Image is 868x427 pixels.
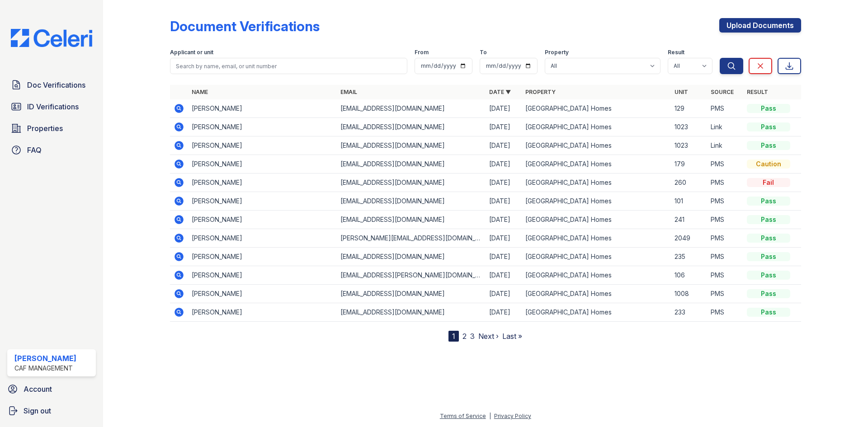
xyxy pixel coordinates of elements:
div: Pass [747,141,790,150]
div: Document Verifications [170,18,320,34]
a: Source [711,89,734,95]
td: [EMAIL_ADDRESS][DOMAIN_NAME] [337,211,486,229]
td: [GEOGRAPHIC_DATA] Homes [522,118,670,136]
td: [DATE] [486,174,522,192]
a: Doc Verifications [7,76,96,94]
div: Pass [747,271,790,280]
td: PMS [707,248,743,266]
td: [EMAIL_ADDRESS][DOMAIN_NAME] [337,136,486,155]
td: PMS [707,285,743,303]
div: Caution [747,160,790,169]
td: [EMAIL_ADDRESS][DOMAIN_NAME] [337,303,486,322]
td: [PERSON_NAME] [188,136,337,155]
div: Pass [747,122,790,131]
a: Email [340,89,357,95]
a: Sign out [4,402,99,420]
td: [PERSON_NAME] [188,285,337,303]
td: PMS [707,229,743,248]
td: [GEOGRAPHIC_DATA] Homes [522,229,670,248]
div: Pass [747,215,790,224]
div: | [489,413,491,419]
td: [PERSON_NAME] [188,211,337,229]
td: [PERSON_NAME] [188,266,337,285]
span: Doc Verifications [27,80,85,90]
a: Next › [478,332,499,341]
td: [PERSON_NAME][EMAIL_ADDRESS][DOMAIN_NAME] [337,229,486,248]
td: [DATE] [486,118,522,136]
td: Link [707,118,743,136]
td: [PERSON_NAME] [188,174,337,192]
a: 2 [462,332,467,341]
span: FAQ [27,145,42,155]
td: 1008 [671,285,707,303]
td: [DATE] [486,99,522,118]
td: [DATE] [486,248,522,266]
label: Property [545,49,569,56]
a: Date ▼ [489,89,511,95]
td: [PERSON_NAME] [188,303,337,322]
td: 235 [671,248,707,266]
span: ID Verifications [27,101,79,112]
td: PMS [707,211,743,229]
div: Pass [747,197,790,206]
td: [GEOGRAPHIC_DATA] Homes [522,266,670,285]
td: [GEOGRAPHIC_DATA] Homes [522,99,670,118]
td: 129 [671,99,707,118]
a: Account [4,380,99,398]
td: 1023 [671,136,707,155]
div: Pass [747,289,790,298]
td: [PERSON_NAME] [188,118,337,136]
a: ID Verifications [7,98,96,116]
td: [GEOGRAPHIC_DATA] Homes [522,174,670,192]
a: Property [525,89,556,95]
span: Sign out [24,405,51,416]
a: Last » [502,332,522,341]
td: [DATE] [486,285,522,303]
div: Pass [747,104,790,113]
div: Pass [747,252,790,261]
td: [DATE] [486,192,522,211]
a: Name [192,89,208,95]
a: 3 [470,332,475,341]
td: [EMAIL_ADDRESS][DOMAIN_NAME] [337,192,486,211]
td: [PERSON_NAME] [188,229,337,248]
td: 101 [671,192,707,211]
td: [GEOGRAPHIC_DATA] Homes [522,248,670,266]
td: [GEOGRAPHIC_DATA] Homes [522,136,670,155]
a: Unit [675,89,688,95]
td: 2049 [671,229,707,248]
label: From [415,49,429,56]
td: [EMAIL_ADDRESS][DOMAIN_NAME] [337,174,486,192]
label: To [480,49,487,56]
img: CE_Logo_Blue-a8612792a0a2168367f1c8372b55b34899dd931a85d93a1a3d3e32e68fde9ad4.png [4,29,99,47]
a: Privacy Policy [494,413,531,419]
td: 106 [671,266,707,285]
label: Applicant or unit [170,49,213,56]
td: PMS [707,303,743,322]
div: Pass [747,234,790,243]
span: Account [24,384,52,394]
td: [PERSON_NAME] [188,99,337,118]
td: [DATE] [486,211,522,229]
div: 1 [448,331,459,342]
td: [PERSON_NAME] [188,155,337,174]
td: [GEOGRAPHIC_DATA] Homes [522,211,670,229]
td: [EMAIL_ADDRESS][PERSON_NAME][DOMAIN_NAME] [337,266,486,285]
td: [DATE] [486,136,522,155]
td: [GEOGRAPHIC_DATA] Homes [522,303,670,322]
a: Properties [7,119,96,137]
td: [PERSON_NAME] [188,192,337,211]
td: 1023 [671,118,707,136]
div: Fail [747,178,790,187]
td: [PERSON_NAME] [188,248,337,266]
td: [DATE] [486,266,522,285]
a: Terms of Service [440,413,486,419]
div: CAF Management [14,364,76,373]
td: [DATE] [486,229,522,248]
td: [EMAIL_ADDRESS][DOMAIN_NAME] [337,155,486,174]
td: 179 [671,155,707,174]
td: [EMAIL_ADDRESS][DOMAIN_NAME] [337,285,486,303]
a: Upload Documents [719,18,801,33]
td: PMS [707,155,743,174]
